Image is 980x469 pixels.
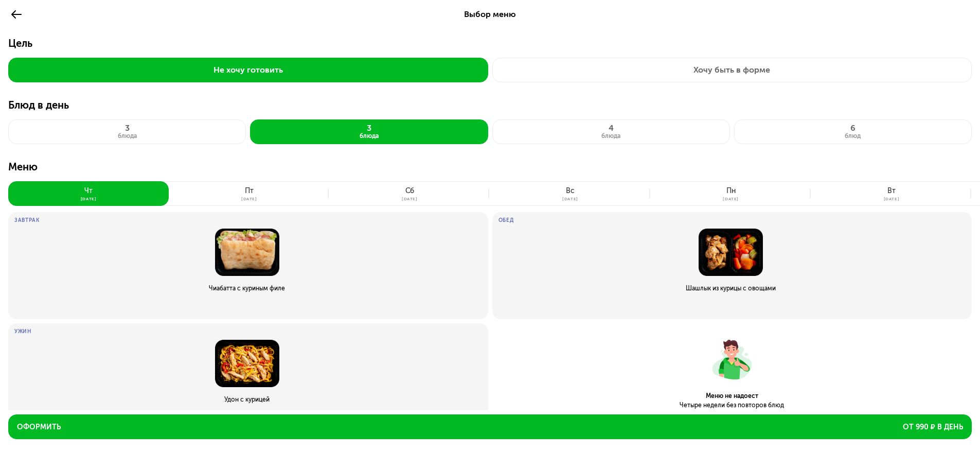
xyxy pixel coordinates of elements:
[405,187,415,195] div: сб
[492,119,730,144] button: 4блюда
[14,395,480,404] p: Удон с курицей
[8,37,972,58] p: Цель
[118,132,137,140] div: блюда
[501,392,964,400] p: Меню не надоест
[245,187,254,195] div: пт
[81,197,97,201] div: [DATE]
[14,229,480,276] img: Чиабатта с куриным филе
[464,9,516,19] span: Выбор меню
[8,119,246,144] button: 3блюда
[492,58,972,82] button: Хочу быть в форме
[360,124,379,132] div: 3
[8,414,972,439] button: Оформитьот 990 ₽ в день
[723,197,739,201] div: [DATE]
[250,119,488,144] button: 3блюда
[14,217,40,223] p: Завтрак
[360,132,379,140] div: блюда
[501,401,964,409] p: Четыре недели без повторов блюд
[845,124,861,132] div: 6
[8,161,972,181] p: Меню
[887,187,896,195] div: вт
[329,181,490,206] button: сб[DATE]
[84,187,93,195] div: чт
[566,187,575,195] div: вс
[14,284,480,292] p: Чиабатта с куриным филе
[498,229,964,276] img: Шашлык из курицы с овощами
[14,328,32,335] p: Ужин
[601,132,620,140] div: блюда
[118,124,137,132] div: 3
[601,124,620,132] div: 4
[726,187,736,195] div: пн
[490,181,650,206] button: вс[DATE]
[903,422,963,432] span: от 990 ₽ в день
[498,284,964,292] p: Шашлык из курицы с овощами
[14,340,480,387] img: Удон с курицей
[402,197,418,201] div: [DATE]
[811,181,972,206] button: вт[DATE]
[884,197,900,201] div: [DATE]
[562,197,578,201] div: [DATE]
[8,58,488,82] button: Не хочу готовить
[498,217,514,223] p: Обед
[8,99,972,119] p: Блюд в день
[734,119,972,144] button: 6блюд
[845,132,861,140] div: блюд
[8,181,169,206] button: чт[DATE]
[241,197,257,201] div: [DATE]
[651,181,811,206] button: пн[DATE]
[169,181,329,206] button: пт[DATE]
